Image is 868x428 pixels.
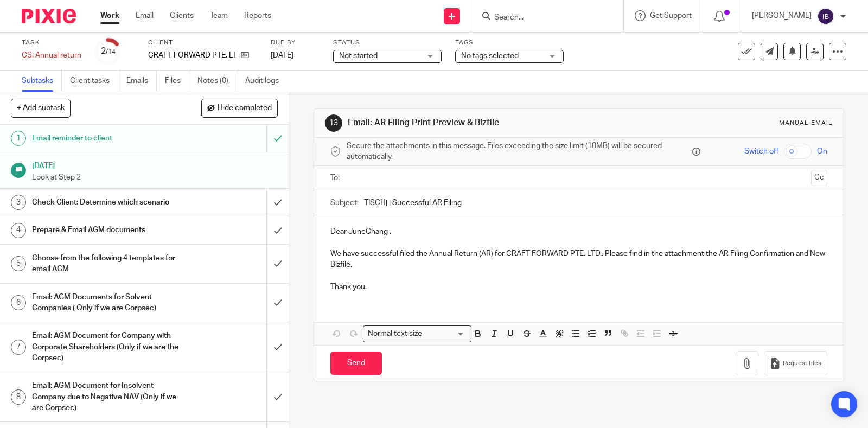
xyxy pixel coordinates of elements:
[817,8,834,25] img: svg%3E
[11,256,26,271] div: 5
[817,146,827,157] span: On
[244,10,271,21] a: Reports
[101,45,116,58] div: 2
[333,39,442,47] label: Status
[210,10,228,21] a: Team
[32,222,181,238] h1: Prepare & Email AGM documents
[347,140,690,163] span: Secure the attachments in this message. Files exceeding the size limit (10MB) will be secured aut...
[22,9,76,23] img: Pixie
[32,250,181,278] h1: Choose from the following 4 templates for email AGM
[170,10,194,21] a: Clients
[22,50,81,61] div: CS: Annual return
[363,325,471,342] div: Search for option
[650,12,692,20] span: Get Support
[126,71,157,92] a: Emails
[330,282,827,292] p: Thank you.
[271,52,293,59] span: [DATE]
[811,170,827,186] button: Cc
[11,223,26,238] div: 4
[744,146,778,157] span: Switch off
[32,328,181,366] h1: Email: AGM Document for Company with Corporate Shareholders (Only if we are the Corpsec)
[32,172,278,183] p: Look at Step 2
[22,39,81,47] label: Task
[330,173,342,183] label: To:
[330,197,359,208] label: Subject:
[32,130,181,146] h1: Email reminder to client
[426,328,465,340] input: Search for option
[100,10,119,21] a: Work
[148,39,257,47] label: Client
[148,50,235,61] p: CRAFT FORWARD PTE. LTD.
[325,114,342,132] div: 13
[271,39,320,47] label: Due by
[136,10,154,21] a: Email
[330,248,827,271] p: We have successful filed the Annual Return (AR) for CRAFT FORWARD PTE. LTD.. Please find in the a...
[32,158,278,171] h1: [DATE]
[461,52,519,60] span: No tags selected
[165,71,189,92] a: Files
[11,340,26,355] div: 7
[11,389,26,405] div: 8
[218,104,272,113] span: Hide completed
[779,119,833,127] div: Manual email
[348,117,602,129] h1: Email: AR Filing Print Preview & Bizfile
[366,328,425,340] span: Normal text size
[201,99,278,117] button: Hide completed
[106,49,116,55] small: /14
[22,71,62,92] a: Subtasks
[11,295,26,310] div: 6
[197,71,237,92] a: Notes (0)
[11,99,71,117] button: + Add subtask
[32,289,181,317] h1: Email: AGM Documents for Solvent Companies ( Only if we are Corpsec)
[493,13,591,23] input: Search
[11,131,26,146] div: 1
[752,10,812,21] p: [PERSON_NAME]
[32,378,181,416] h1: Email: AGM Document for Insolvent Company due to Negative NAV (Only if we are Corpsec)
[455,39,564,47] label: Tags
[245,71,287,92] a: Audit logs
[783,359,821,368] span: Request files
[70,71,118,92] a: Client tasks
[764,351,827,375] button: Request files
[32,194,181,210] h1: Check Client: Determine which scenario
[11,195,26,210] div: 3
[330,352,382,375] input: Send
[330,226,827,237] p: Dear JuneChang ,
[339,52,378,60] span: Not started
